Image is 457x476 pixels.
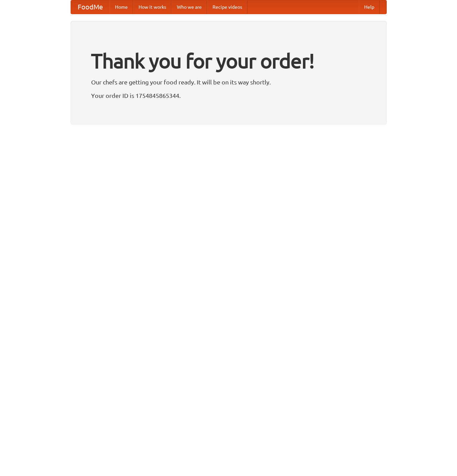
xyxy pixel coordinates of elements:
p: Your order ID is 1754845865344. [91,90,366,101]
a: Who we are [172,0,207,14]
a: FoodMe [71,0,110,14]
p: Our chefs are getting your food ready. It will be on its way shortly. [91,77,366,87]
a: Recipe videos [207,0,247,14]
a: Help [359,0,380,14]
h1: Thank you for your order! [91,45,366,77]
a: How it works [133,0,172,14]
a: Home [110,0,133,14]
